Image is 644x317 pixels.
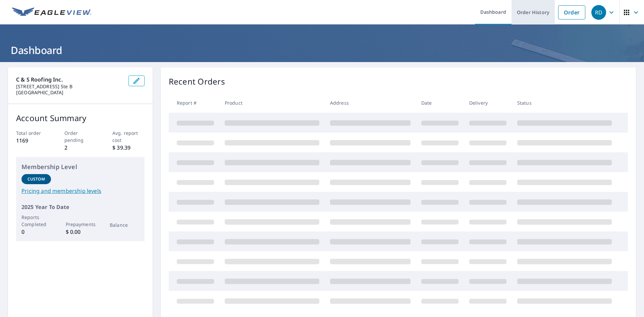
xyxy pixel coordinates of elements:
p: 2025 Year To Date [21,203,139,211]
p: Reports Completed [21,214,51,228]
th: Date [416,93,464,113]
p: $ 0.00 [66,228,95,236]
p: Account Summary [16,112,145,124]
p: $ 39.39 [112,144,145,152]
p: Custom [28,176,45,182]
th: Delivery [464,93,512,113]
th: Product [219,93,325,113]
p: 0 [21,228,51,236]
h1: Dashboard [8,43,636,57]
p: Order pending [64,129,97,144]
th: Report # [169,93,219,113]
p: [GEOGRAPHIC_DATA] [16,90,123,96]
p: Prepayments [66,221,95,228]
div: RD [591,5,606,20]
p: 1169 [16,137,48,145]
img: EV Logo [12,7,91,17]
p: Balance [110,221,139,228]
p: 2 [64,144,97,152]
th: Status [512,93,617,113]
th: Address [325,93,416,113]
a: Order [558,5,585,19]
a: Pricing and membership levels [21,187,139,195]
p: C & S Roofing Inc. [16,75,123,84]
p: Total order [16,129,48,137]
p: [STREET_ADDRESS] Ste B [16,84,123,90]
p: Avg. report cost [112,129,145,144]
p: Recent Orders [169,75,225,88]
p: Membership Level [21,162,139,171]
